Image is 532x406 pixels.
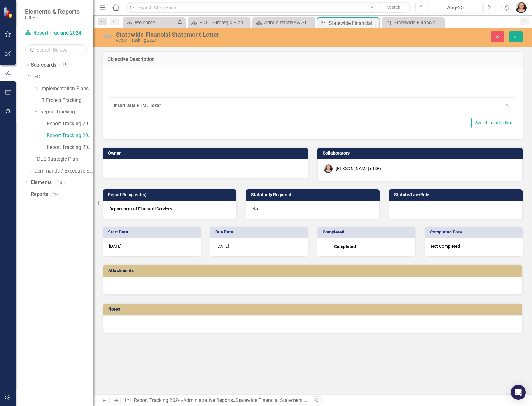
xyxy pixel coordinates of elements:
[126,2,411,13] input: Search ClearPoint...
[108,268,519,273] h3: Attachments
[216,244,229,249] span: [DATE]
[59,62,69,68] div: 15
[125,397,308,404] div: » »
[109,244,122,249] span: [DATE]
[323,151,520,155] h3: Collaborators
[25,15,80,20] small: FDLE
[189,19,248,26] a: FDLE Strategic Plan
[336,165,381,172] div: [PERSON_NAME] (BSP)
[25,30,87,37] a: Report Tracking 2024
[199,19,248,26] div: FDLE Strategic Plan
[34,73,93,81] a: FDLE
[430,230,520,234] h3: Completed Date
[3,7,14,18] img: ClearPoint Strategy
[109,206,172,211] span: Department of Financial Services
[324,164,333,173] img: Elizabeth Martin
[25,8,80,15] span: Elements & Reports
[108,151,305,155] h3: Owner
[378,3,409,12] button: Search
[31,191,48,198] a: Reports
[135,19,176,26] div: Welcome
[107,57,518,62] h3: Objective Description
[40,108,93,116] a: Report Tracking
[51,192,61,197] div: 18
[183,397,233,403] a: Administrative Reports
[40,85,93,92] a: Implementation Plans
[511,385,526,400] div: Open Intercom Messenger
[264,19,313,26] div: Administrative & Statutorily Required Reports (2023)
[323,230,412,234] h3: Completed
[254,19,313,26] a: Administrative & Statutorily Required Reports (2023)
[387,5,400,10] span: Search
[108,307,519,311] h3: Notes
[47,132,93,139] a: Report Tracking 2024
[124,19,176,26] a: Welcome
[31,62,56,69] a: Scorecards
[55,180,65,185] div: 46
[134,397,181,403] a: Report Tracking 2024
[116,31,337,38] div: Statewide Financial Statement Letter
[108,230,198,234] h3: Start Date
[516,2,527,13] img: Elizabeth Martin
[108,192,233,197] h3: Report Recipient(s)
[394,192,520,197] h3: Statute/Law/Rule
[47,120,93,127] a: Report Tracking 2023
[215,230,305,234] h3: Due Date
[329,19,378,27] div: Statewide Financial Statement Letter
[25,44,87,55] input: Search Below...
[252,206,258,211] span: No
[34,156,93,163] a: FDLE Strategic Plan
[31,179,52,186] a: Elements
[395,206,397,211] span: -
[47,144,93,151] a: Report Tracking 2025
[431,4,480,12] div: Aug-25
[236,397,316,403] div: Statewide Financial Statement Letter
[116,38,337,43] div: Report Tracking 2024
[425,238,523,256] div: Not Completed
[34,168,93,175] a: Commands / Executive Support Branch
[40,97,93,104] a: IT Project Tracking
[383,19,442,26] a: Statewide Financial Statement Letter
[114,102,502,108] div: Insert Data HTML Token
[429,2,482,13] button: Aug-25
[103,31,113,41] img: Not Defined
[394,19,442,26] div: Statewide Financial Statement Letter
[471,118,516,128] button: Switch to old editor
[251,192,376,197] h3: Statutorily Required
